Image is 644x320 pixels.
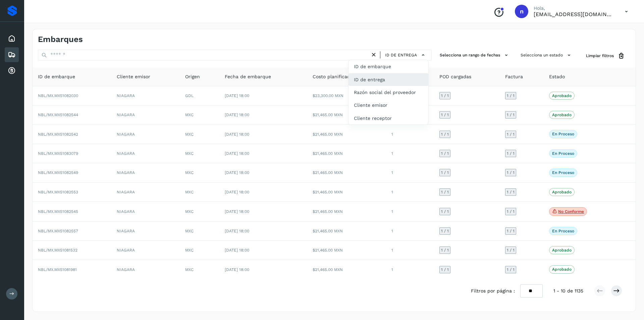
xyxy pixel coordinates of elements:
[348,112,428,125] div: Cliente receptor
[348,73,428,86] div: ID de entrega
[348,99,428,111] div: Cliente emisor
[5,31,19,46] div: Inicio
[348,60,428,73] div: ID de embarque
[534,11,614,17] p: nchavez@aeo.mx
[534,5,614,11] p: Hola,
[5,63,19,78] div: Cuentas por cobrar
[348,86,428,99] div: Razón social del proveedor
[5,47,19,62] div: Embarques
